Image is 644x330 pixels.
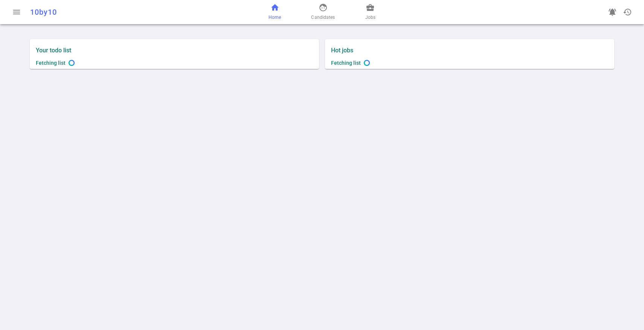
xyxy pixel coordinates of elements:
[311,3,335,21] a: Candidates
[12,8,21,17] span: menu
[365,3,375,21] a: Jobs
[366,3,375,12] span: business_center
[9,5,24,20] button: Open menu
[608,8,617,17] span: notifications_active
[319,3,328,12] span: face
[270,3,279,12] span: home
[269,14,281,21] span: Home
[620,5,635,20] button: Open history
[365,14,375,21] span: Jobs
[36,60,66,66] span: Fetching list
[331,60,361,66] span: Fetching list
[269,3,281,21] a: Home
[30,8,212,17] div: 10by10
[36,47,313,54] label: Your todo list
[605,5,620,20] a: Go to see announcements
[331,47,467,54] label: Hot jobs
[623,8,632,17] span: history
[311,14,335,21] span: Candidates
